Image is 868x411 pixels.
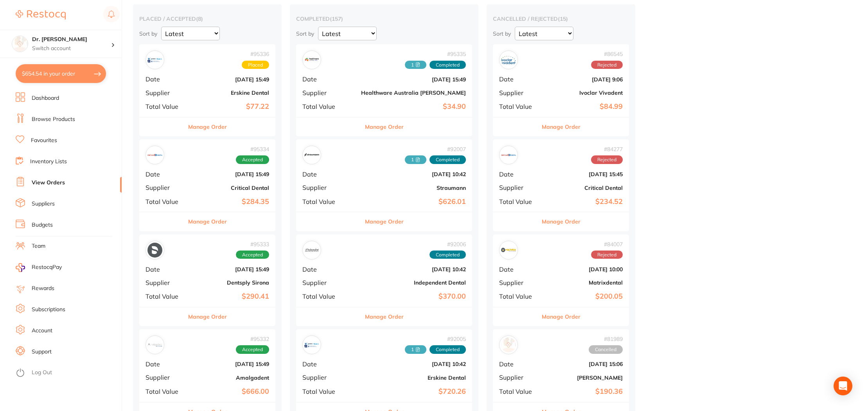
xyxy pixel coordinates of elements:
[545,279,623,286] b: Matrixdental
[188,212,227,231] button: Manage Order
[430,251,466,259] span: Completed
[589,345,623,354] span: Cancelled
[361,103,466,111] b: $34.90
[191,361,269,367] b: [DATE] 15:49
[242,51,269,57] span: # 95336
[501,148,516,162] img: Critical Dental
[147,148,162,162] img: Critical Dental
[499,103,538,110] span: Total Value
[499,184,538,191] span: Supplier
[147,243,162,258] img: Dentsply Sirona
[139,44,275,136] div: Erskine Dental#95336PlacedDate[DATE] 15:49SupplierErskine DentalTotal Value$77.22Manage Order
[361,375,466,381] b: Erskine Dental
[32,327,52,335] a: Account
[16,6,66,24] a: Restocq Logo
[834,377,852,395] div: Open Intercom Messenger
[146,361,185,368] span: Date
[32,221,53,229] a: Budgets
[361,292,466,301] b: $370.00
[30,158,67,166] a: Inventory Lists
[146,103,185,110] span: Total Value
[16,10,66,20] img: Restocq Logo
[146,184,185,191] span: Supplier
[499,76,538,83] span: Date
[32,36,111,43] h4: Dr. Kim Carr
[32,306,65,314] a: Subscriptions
[545,361,623,367] b: [DATE] 15:06
[296,15,472,22] h2: completed ( 157 )
[591,251,623,259] span: Rejected
[405,51,466,57] span: # 95335
[304,52,319,67] img: Healthware Australia Ridley
[545,76,623,83] b: [DATE] 9:06
[191,266,269,272] b: [DATE] 15:49
[146,266,185,273] span: Date
[591,155,623,164] span: Rejected
[302,171,355,178] span: Date
[146,388,185,395] span: Total Value
[499,374,538,381] span: Supplier
[16,64,106,83] button: $654.54 in your order
[188,117,227,136] button: Manage Order
[302,76,355,83] span: Date
[146,89,185,96] span: Supplier
[302,374,355,381] span: Supplier
[501,337,516,352] img: Adam Dental
[191,388,269,396] b: $666.00
[302,103,355,110] span: Total Value
[545,266,623,272] b: [DATE] 10:00
[591,241,623,247] span: # 84007
[302,279,355,286] span: Supplier
[236,336,269,342] span: # 95332
[32,285,54,292] a: Rewards
[545,103,623,111] b: $84.99
[302,198,355,205] span: Total Value
[139,15,275,22] h2: placed / accepted ( 8 )
[188,307,227,326] button: Manage Order
[302,361,355,368] span: Date
[545,388,623,396] b: $190.36
[361,90,466,96] b: Healthware Australia [PERSON_NAME]
[361,198,466,206] b: $626.01
[32,115,75,123] a: Browse Products
[405,61,426,69] span: Received
[545,90,623,96] b: Ivoclar Vivadent
[430,155,466,164] span: Completed
[405,345,426,354] span: Received
[32,45,111,52] p: Switch account
[146,76,185,83] span: Date
[146,198,185,205] span: Total Value
[499,279,538,286] span: Supplier
[304,148,319,162] img: Straumann
[361,266,466,272] b: [DATE] 10:42
[501,243,516,258] img: Matrixdental
[32,348,52,356] a: Support
[139,234,275,326] div: Dentsply Sirona#95333AcceptedDate[DATE] 15:49SupplierDentsply SironaTotal Value$290.41Manage Order
[139,139,275,231] div: Critical Dental#95334AcceptedDate[DATE] 15:49SupplierCritical DentalTotal Value$284.35Manage Order
[405,336,466,342] span: # 92005
[499,361,538,368] span: Date
[147,52,162,67] img: Erskine Dental
[146,171,185,178] span: Date
[542,117,580,136] button: Manage Order
[12,36,28,52] img: Dr. Kim Carr
[430,61,466,69] span: Completed
[499,171,538,178] span: Date
[361,76,466,83] b: [DATE] 15:49
[191,103,269,111] b: $77.22
[304,243,319,258] img: Independent Dental
[236,345,269,354] span: Accepted
[542,212,580,231] button: Manage Order
[501,52,516,67] img: Ivoclar Vivadent
[242,61,269,69] span: Placed
[545,171,623,177] b: [DATE] 15:45
[236,251,269,259] span: Accepted
[542,307,580,326] button: Manage Order
[361,361,466,367] b: [DATE] 10:42
[236,146,269,152] span: # 95334
[191,198,269,206] b: $284.35
[589,336,623,342] span: # 81989
[365,117,404,136] button: Manage Order
[302,293,355,300] span: Total Value
[32,263,62,271] span: RestocqPay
